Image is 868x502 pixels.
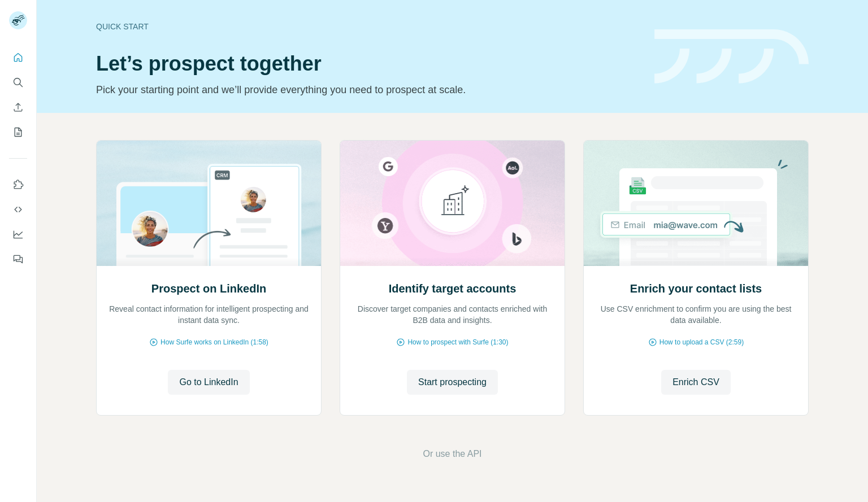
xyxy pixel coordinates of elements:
[583,141,809,266] img: Enrich your contact lists
[9,224,27,245] button: Dashboard
[160,337,268,347] span: How Surfe works on LinkedIn (1:58)
[407,337,508,347] span: How to prospect with Surfe (1:30)
[9,122,27,142] button: My lists
[179,376,238,389] span: Go to LinkedIn
[108,303,310,326] p: Reveal contact information for intelligent prospecting and instant data sync.
[351,303,553,326] p: Discover target companies and contacts enriched with B2B data and insights.
[654,29,809,84] img: banner
[340,141,565,266] img: Identify target accounts
[168,370,249,395] button: Go to LinkedIn
[9,174,27,195] button: Use Surfe on LinkedIn
[389,281,517,296] h2: Identify target accounts
[407,370,498,395] button: Start prospecting
[96,82,641,98] p: Pick your starting point and we’ll provide everything you need to prospect at scale.
[630,281,762,296] h2: Enrich your contact lists
[96,21,641,32] div: Quick start
[9,97,27,117] button: Enrich CSV
[661,370,731,395] button: Enrich CSV
[672,376,719,389] span: Enrich CSV
[9,249,27,269] button: Feedback
[151,281,266,296] h2: Prospect on LinkedIn
[423,447,481,461] button: Or use the API
[595,303,797,326] p: Use CSV enrichment to confirm you are using the best data available.
[96,141,322,266] img: Prospect on LinkedIn
[9,47,27,68] button: Quick start
[418,376,487,389] span: Start prospecting
[659,337,744,347] span: How to upload a CSV (2:59)
[9,72,27,93] button: Search
[96,53,641,75] h1: Let’s prospect together
[9,199,27,220] button: Use Surfe API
